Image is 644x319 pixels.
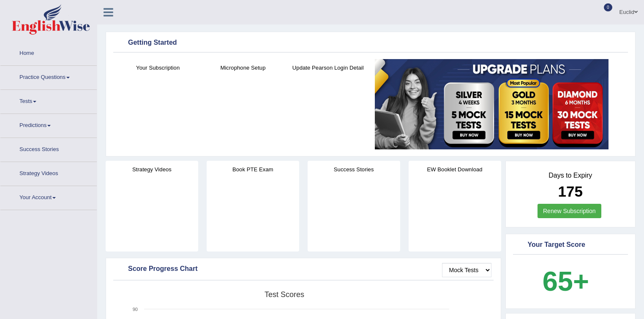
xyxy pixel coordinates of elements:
a: Strategy Videos [0,162,97,183]
a: Renew Subscription [538,204,601,218]
span: 0 [604,3,612,11]
div: Score Progress Chart [115,263,491,276]
h4: Update Pearson Login Detail [290,63,366,72]
a: Tests [0,90,97,111]
div: Getting Started [115,37,626,49]
img: small5.jpg [375,59,609,149]
a: Home [0,42,97,63]
h4: EW Booklet Download [409,165,501,174]
h4: Days to Expiry [515,172,626,179]
h4: Your Subscription [120,63,196,72]
a: Predictions [0,114,97,135]
a: Practice Questions [0,66,97,87]
b: 65+ [543,266,589,297]
b: 175 [558,183,583,200]
text: 90 [133,307,138,312]
a: Your Account [0,186,97,207]
a: Success Stories [0,138,97,159]
h4: Strategy Videos [106,165,198,174]
h4: Success Stories [308,165,400,174]
div: Your Target Score [515,239,626,251]
h4: Book PTE Exam [207,165,299,174]
h4: Microphone Setup [205,63,281,72]
tspan: Test scores [265,290,304,299]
